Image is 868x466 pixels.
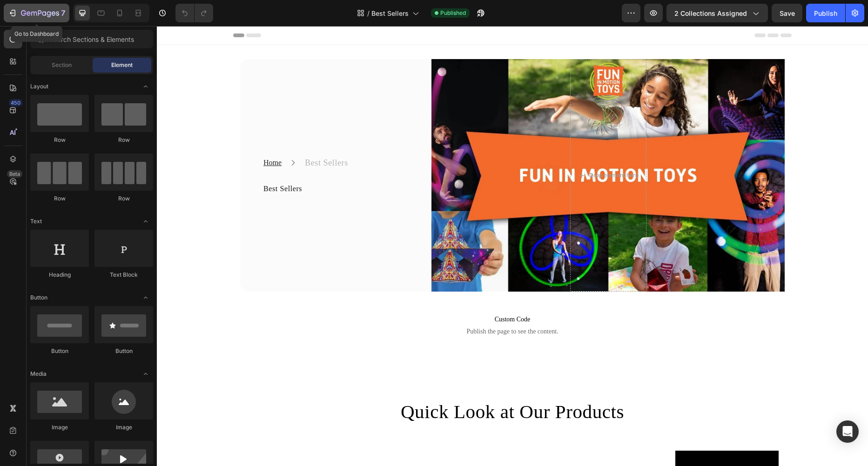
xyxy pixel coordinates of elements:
span: 2 collections assigned [674,8,747,18]
div: Button [30,347,89,355]
div: Row [30,136,89,144]
span: Element [111,61,133,69]
span: Best Sellers [371,8,409,18]
span: Toggle open [138,79,153,94]
span: Section [52,61,72,69]
div: Image [94,423,153,432]
span: Custom Code [76,288,635,299]
div: Beta [7,170,22,178]
span: Media [30,370,47,378]
h2: Quick Look at Our Products [76,370,635,402]
div: Publish [814,8,837,18]
iframe: Design area [157,26,868,466]
div: Button [94,347,153,355]
div: Row [94,194,153,203]
div: Open Intercom Messenger [836,420,859,443]
button: 2 collections assigned [666,4,768,22]
span: Toggle open [138,366,153,381]
span: Publish the page to see the content. [76,301,635,310]
button: 7 [4,4,69,22]
div: Text Block [94,271,153,279]
div: Undo/Redo [175,4,213,22]
span: Toggle open [138,214,153,229]
span: Layout [30,82,48,91]
div: Image [30,423,89,432]
input: Search Sections & Elements [30,30,153,48]
button: Save [772,4,802,22]
span: Toggle open [138,290,153,305]
span: Published [440,9,466,17]
div: Row [94,136,153,144]
div: 450 [9,99,22,107]
div: Heading [30,271,89,279]
button: Publish [806,4,845,22]
span: Text [30,217,42,226]
div: Row [30,194,89,203]
span: / [367,8,370,18]
span: Button [30,293,47,302]
span: Save [780,9,795,17]
p: 7 [61,7,65,19]
div: Drop element here [432,146,482,153]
